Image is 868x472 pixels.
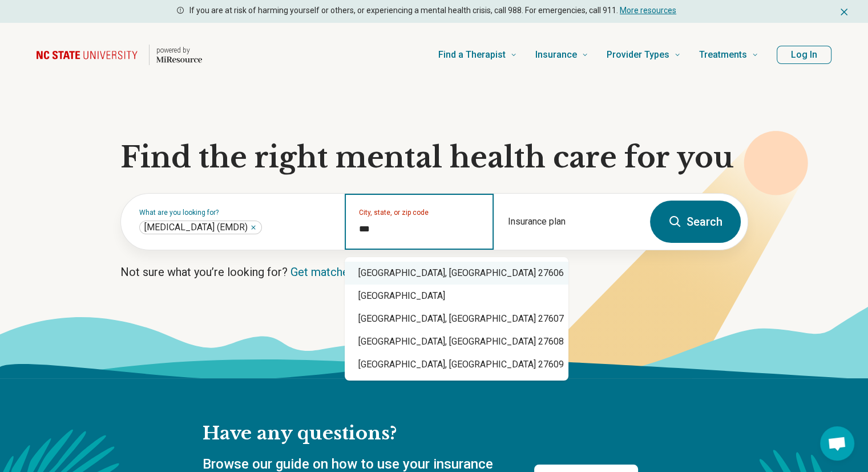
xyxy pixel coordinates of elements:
[144,222,248,233] span: [MEDICAL_DATA] (EMDR)
[699,47,747,63] span: Treatments
[139,209,331,216] label: What are you looking for?
[777,46,831,64] button: Log In
[37,37,202,73] a: Home page
[650,201,741,243] button: Search
[607,47,669,63] span: Provider Types
[139,221,262,234] div: Eye Movement Desensitization and Reprocessing (EMDR)
[156,46,202,55] p: powered by
[820,426,854,461] div: Open chat
[620,6,676,15] a: More resources
[120,264,748,280] p: Not sure what you’re looking for?
[290,265,355,279] a: Get matched
[345,307,568,330] div: [GEOGRAPHIC_DATA], [GEOGRAPHIC_DATA] 27607
[838,5,850,18] button: Dismiss
[345,353,568,376] div: [GEOGRAPHIC_DATA], [GEOGRAPHIC_DATA] 27609
[345,285,568,307] div: [GEOGRAPHIC_DATA]
[535,47,577,63] span: Insurance
[345,257,568,381] div: Suggestions
[189,5,676,17] p: If you are at risk of harming yourself or others, or experiencing a mental health crisis, call 98...
[250,224,257,231] button: Eye Movement Desensitization and Reprocessing (EMDR)
[120,141,748,175] h1: Find the right mental health care for you
[345,330,568,353] div: [GEOGRAPHIC_DATA], [GEOGRAPHIC_DATA] 27608
[438,47,506,63] span: Find a Therapist
[345,262,568,285] div: [GEOGRAPHIC_DATA], [GEOGRAPHIC_DATA] 27606
[203,422,638,446] h2: Have any questions?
